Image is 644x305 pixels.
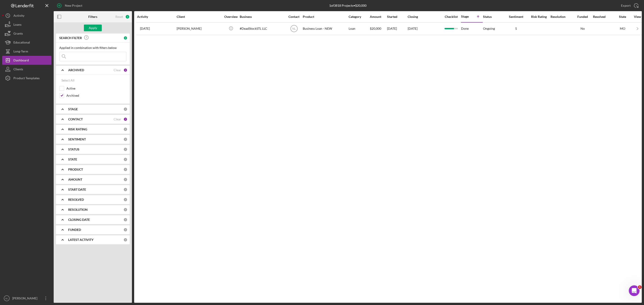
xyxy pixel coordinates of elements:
[54,1,87,10] button: New Project
[68,117,83,121] b: CONTACT
[222,15,239,19] div: Overview
[2,47,51,56] button: Long-Term
[303,23,347,35] div: Business Loan - NEW
[408,15,441,19] div: Closing
[123,68,127,72] div: 1
[68,188,86,191] b: START DATE
[68,238,93,242] b: LATEST ACTIVITY
[123,127,127,131] div: 0
[68,148,79,151] b: STATUS
[621,1,631,10] div: Export
[88,15,97,19] b: Filters
[2,65,51,74] button: Clients
[123,36,127,40] div: 0
[68,168,83,171] b: PRODUCT
[616,1,642,10] button: Export
[240,15,284,19] div: Business
[123,198,127,202] div: 0
[2,74,51,83] button: Product Templates
[2,56,51,65] a: Dashboard
[13,65,23,75] div: Clients
[572,27,593,30] div: No
[2,29,51,38] button: Grants
[505,15,527,19] div: Sentiment
[59,76,77,85] button: Select All
[68,158,77,161] b: STATE
[13,56,29,66] div: Dashboard
[286,15,302,19] div: Contact
[123,178,127,182] div: 0
[329,4,366,7] div: 1 of 3818 Projects • $20,000
[123,238,127,242] div: 0
[123,228,127,232] div: 0
[123,147,127,151] div: 0
[68,178,82,181] b: AMOUNT
[240,23,284,35] div: #DeadStockSTL LLC
[68,68,84,72] b: ARCHIVED
[123,157,127,161] div: 0
[68,127,87,131] b: RISK RATING
[442,15,461,19] div: Checklist
[13,74,40,84] div: Product Templates
[114,68,121,72] div: Clear
[137,15,176,19] div: Activity
[483,15,504,19] div: Status
[387,23,407,35] div: [DATE]
[349,15,369,19] div: Category
[593,15,613,19] div: Resolved
[123,208,127,212] div: 0
[68,198,84,201] b: RESOLVED
[632,15,643,19] div: View
[68,107,78,111] b: STAGE
[2,11,51,20] button: Activity
[292,27,296,30] text: NL
[61,76,74,85] div: Select All
[177,23,221,35] div: [PERSON_NAME]
[66,86,126,91] label: Active
[5,297,8,300] text: NL
[123,107,127,111] div: 0
[68,228,81,232] b: FUNDED
[551,15,572,19] div: Resolution
[65,1,82,10] div: New Project
[68,218,90,221] b: CLOSING DATE
[114,117,121,121] div: Clear
[68,138,86,141] b: SENTIMENT
[303,15,347,19] div: Product
[123,188,127,192] div: 0
[59,46,126,50] div: Applied in combination with filters below
[370,15,387,19] div: Amount
[13,47,28,57] div: Long-Term
[408,27,417,30] time: [DATE]
[13,29,23,39] div: Grants
[370,23,387,35] div: $20,000
[123,117,127,121] div: 1
[505,27,527,30] div: 5
[461,23,483,35] div: Done
[13,20,21,30] div: Loans
[572,15,593,19] div: Funded
[140,27,150,30] time: 2025-06-26 14:45
[59,36,82,40] b: SEARCH FILTER
[461,15,472,18] div: Stage
[614,27,631,30] div: MO
[13,38,30,48] div: Educational
[177,15,221,19] div: Client
[68,208,88,211] b: RESOLUTION
[2,294,51,303] button: NL[PERSON_NAME]
[123,167,127,171] div: 0
[2,38,51,47] button: Educational
[2,20,51,29] button: Loans
[123,218,127,222] div: 0
[84,25,102,31] button: Apply
[115,15,123,19] div: Reset
[387,15,407,19] div: Started
[123,137,127,141] div: 0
